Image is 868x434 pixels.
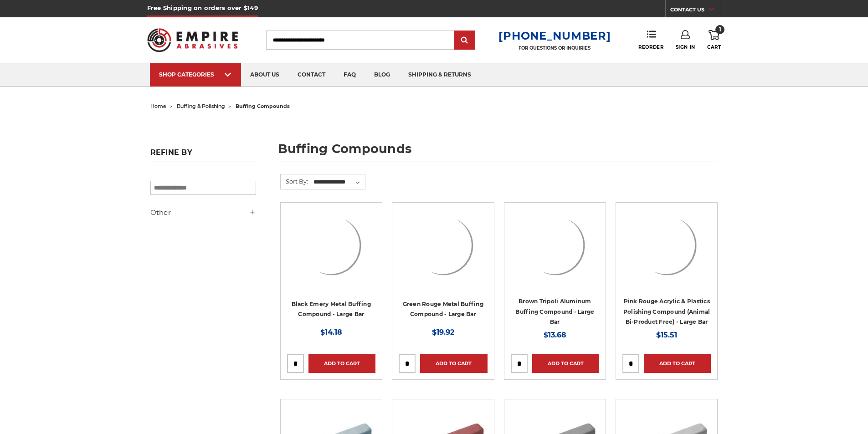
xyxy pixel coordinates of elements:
h5: Other [150,207,256,218]
a: 1 Cart [707,30,721,50]
img: Empire Abrasives [147,22,238,58]
h5: Refine by [150,148,256,162]
a: contact [288,63,334,87]
select: Sort By: [312,175,365,189]
span: Reorder [638,44,663,50]
a: Black Stainless Steel Buffing Compound [287,209,375,326]
span: $15.51 [656,331,677,339]
a: about us [241,63,288,87]
a: CONTACT US [670,5,721,17]
img: Pink Plastic Polishing Compound [622,209,711,282]
a: blog [365,63,399,87]
a: home [150,103,166,109]
span: $19.92 [432,328,454,337]
a: Add to Cart [420,354,487,373]
a: Add to Cart [308,354,375,373]
h1: buffing compounds [278,143,718,162]
a: Pink Plastic Polishing Compound [622,209,711,326]
a: Add to Cart [532,354,599,373]
input: Submit [456,31,474,50]
a: faq [334,63,365,87]
img: Green Rouge Aluminum Buffing Compound [399,209,487,282]
a: Green Rouge Aluminum Buffing Compound [399,209,487,326]
label: Sort By: [281,174,308,188]
a: buffing & polishing [177,103,225,109]
a: Add to Cart [644,354,711,373]
a: Brown Tripoli Aluminum Buffing Compound [511,209,599,326]
span: Sign In [676,44,695,50]
img: Black Stainless Steel Buffing Compound [287,209,375,282]
a: shipping & returns [399,63,480,87]
span: Cart [707,44,721,50]
span: 1 [715,25,724,34]
span: $14.18 [320,328,342,337]
span: $13.68 [544,331,566,339]
a: [PHONE_NUMBER] [498,29,611,42]
img: Brown Tripoli Aluminum Buffing Compound [511,209,599,282]
p: FOR QUESTIONS OR INQUIRIES [498,45,611,51]
span: buffing compounds [236,103,290,109]
div: SHOP CATEGORIES [159,71,232,78]
a: Reorder [638,30,663,50]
